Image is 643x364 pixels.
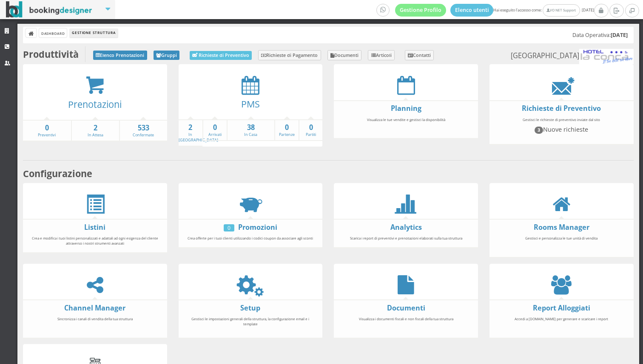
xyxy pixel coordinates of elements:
[72,123,119,138] a: 2In Attesa
[179,123,218,143] a: 2In [GEOGRAPHIC_DATA]
[238,223,277,232] a: Promozioni
[23,167,92,180] b: Configurazione
[572,32,628,38] h5: Data Operativa:
[72,123,119,133] strong: 2
[241,98,260,110] a: PMS
[611,31,628,39] b: [DATE]
[26,232,164,249] div: Crea e modifica i tuoi listini personalizzati e adattali ad ogni esigenza del cliente attraverso ...
[511,49,633,64] small: [GEOGRAPHIC_DATA]
[395,4,446,17] a: Gestione Profilo
[534,223,589,232] a: Rooms Manager
[275,123,298,133] strong: 0
[39,28,67,37] a: Dashboard
[240,303,260,313] a: Setup
[258,50,321,60] a: Richieste di Pagamento
[299,123,322,133] strong: 0
[368,50,395,60] a: Articoli
[203,123,226,133] strong: 0
[120,123,167,138] a: 533Confermate
[492,313,630,335] div: Accedi a [DOMAIN_NAME] per generare e scaricare i report
[26,313,164,335] div: Sincronizza i canali di vendita della tua struttura
[23,123,71,138] a: 0Preventivi
[228,123,275,138] a: 38In Casa
[376,4,594,17] span: Hai eseguito l'accesso come: [DATE]
[522,104,601,113] a: Richieste di Preventivo
[228,123,275,133] strong: 38
[179,123,202,133] strong: 2
[64,303,125,313] a: Channel Manager
[543,4,580,17] a: I/O NET Support
[450,4,494,17] a: Elenco utenti
[327,50,362,60] a: Documenti
[84,223,105,232] a: Listini
[23,48,79,60] b: Produttività
[496,126,626,133] h4: Nuove richieste
[154,51,180,60] a: Gruppi
[203,123,226,138] a: 0Arrivati
[70,28,117,38] li: Gestione Struttura
[579,49,633,64] img: 91e371c1c37d11edbca60a069e529790.png
[23,123,71,133] strong: 0
[535,127,543,133] span: 3
[405,50,434,60] a: Contatti
[337,113,475,136] div: Visualizza le tue vendite e gestisci la disponibilità
[275,123,298,138] a: 0Partenze
[390,223,422,232] a: Analytics
[492,113,630,141] div: Gestisci le richieste di preventivo inviate dal sito
[337,232,475,245] div: Scarica i report di preventivi e prenotazioni elaborati sulla tua struttura
[387,303,425,313] a: Documenti
[182,232,319,245] div: Crea offerte per i tuoi clienti utilizzando i codici coupon da associare agli sconti
[299,123,322,138] a: 0Partiti
[224,224,234,231] div: 0
[68,98,122,110] a: Prenotazioni
[120,123,167,133] strong: 533
[391,104,421,113] a: Planning
[182,313,319,335] div: Gestisci le impostazioni generali della struttura, la configurazione email e i template
[190,51,252,60] a: Richieste di Preventivo
[93,51,147,60] a: Elenco Prenotazioni
[533,303,590,313] a: Report Alloggiati
[6,1,92,18] img: BookingDesigner.com
[337,313,475,335] div: Visualizza i documenti fiscali e non fiscali della tua struttura
[492,232,630,254] div: Gestisci e personalizza le tue unità di vendita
